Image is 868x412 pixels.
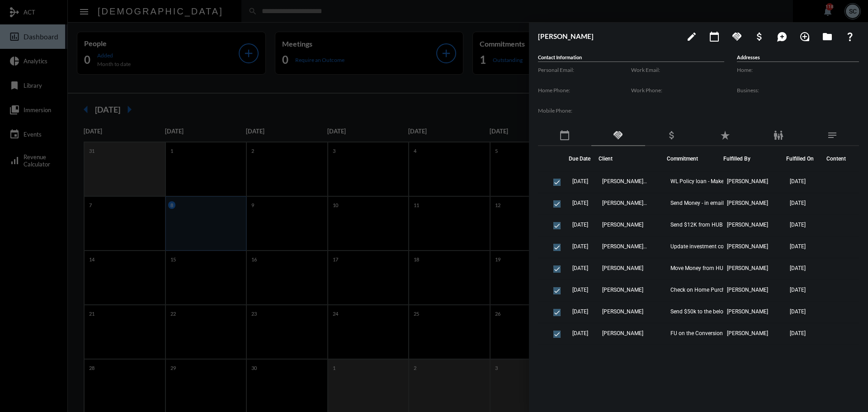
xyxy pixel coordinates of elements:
[602,352,643,358] span: [PERSON_NAME]
[723,146,786,171] th: Fulfilled By
[538,54,724,62] h5: Contact Information
[790,330,806,336] span: [DATE]
[572,265,588,271] span: [DATE]
[602,287,643,293] span: [PERSON_NAME]
[538,107,631,114] label: Mobile Phone:
[602,243,647,250] span: [PERSON_NAME] - [PERSON_NAME]
[599,146,667,171] th: Client
[790,308,806,315] span: [DATE]
[569,146,599,171] th: Due Date
[572,200,588,206] span: [DATE]
[786,146,822,171] th: Fulfilled On
[822,146,859,171] th: Content
[572,352,588,358] span: [DATE]
[686,31,697,42] mat-icon: edit
[790,287,806,293] span: [DATE]
[773,130,784,141] mat-icon: family_restroom
[790,243,806,250] span: [DATE]
[538,66,631,73] label: Personal Email:
[705,27,723,45] button: Add meeting
[670,265,761,271] span: Move Money from HUB to bank account
[841,27,859,45] button: What If?
[631,87,724,94] label: Work Phone:
[670,200,761,206] span: Send Money - in email mention change from hub to investment (2500 -> 500)
[666,130,677,141] mat-icon: attach_money
[572,243,588,250] span: [DATE]
[720,130,731,141] mat-icon: star_rate
[754,31,765,42] mat-icon: attach_money
[631,66,724,73] label: Work Email:
[572,308,588,315] span: [DATE]
[683,27,701,45] button: edit person
[727,178,768,185] span: [PERSON_NAME]
[572,330,588,336] span: [DATE]
[790,200,806,206] span: [DATE]
[727,287,768,293] span: [PERSON_NAME]
[844,31,855,42] mat-icon: question_mark
[727,243,768,250] span: [PERSON_NAME]
[818,27,836,45] button: Archives
[602,222,643,228] span: [PERSON_NAME]
[670,287,734,293] span: Check on Home Purchase
[737,87,859,94] label: Business:
[602,178,647,185] span: [PERSON_NAME] - [PERSON_NAME]
[799,31,810,42] mat-icon: loupe
[773,27,791,45] button: Add Mention
[790,222,806,228] span: [DATE]
[727,352,768,358] span: [PERSON_NAME]
[790,265,806,271] span: [DATE]
[538,32,678,40] h3: [PERSON_NAME]
[796,27,814,45] button: Add Introduction
[670,330,761,336] span: FU on the Conversion with [PERSON_NAME] [PERSON_NAME]
[572,178,588,185] span: [DATE]
[670,308,729,315] span: Send $50k to the below:
[670,222,744,228] span: Send $12K from HUB Account
[572,287,588,293] span: [DATE]
[731,31,742,42] mat-icon: handshake
[709,31,720,42] mat-icon: calendar_today
[559,130,570,141] mat-icon: calendar_today
[670,243,750,250] span: Update investment contributions
[572,222,588,228] span: [DATE]
[827,130,838,141] mat-icon: notes
[602,265,643,271] span: [PERSON_NAME]
[822,31,833,42] mat-icon: folder
[538,87,631,94] label: Home Phone:
[790,178,806,185] span: [DATE]
[737,66,859,73] label: Home:
[727,308,768,315] span: [PERSON_NAME]
[602,308,643,315] span: [PERSON_NAME]
[727,222,768,228] span: [PERSON_NAME]
[670,352,754,358] span: Increase Investment Contributions
[667,146,723,171] th: Commitment
[750,27,769,45] button: Add Business
[613,130,623,141] mat-icon: handshake
[602,200,647,206] span: [PERSON_NAME] - [PERSON_NAME]
[777,31,788,42] mat-icon: maps_ugc
[737,54,859,62] h5: Addresses
[727,200,768,206] span: [PERSON_NAME]
[790,352,806,358] span: [DATE]
[727,265,768,271] span: [PERSON_NAME]
[670,178,761,185] span: WL Policy loan - Make sure we received the loan and notify [PERSON_NAME] and [PERSON_NAME] - Ref2...
[727,330,768,336] span: [PERSON_NAME]
[728,27,746,45] button: Add Commitment
[602,330,643,336] span: [PERSON_NAME]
